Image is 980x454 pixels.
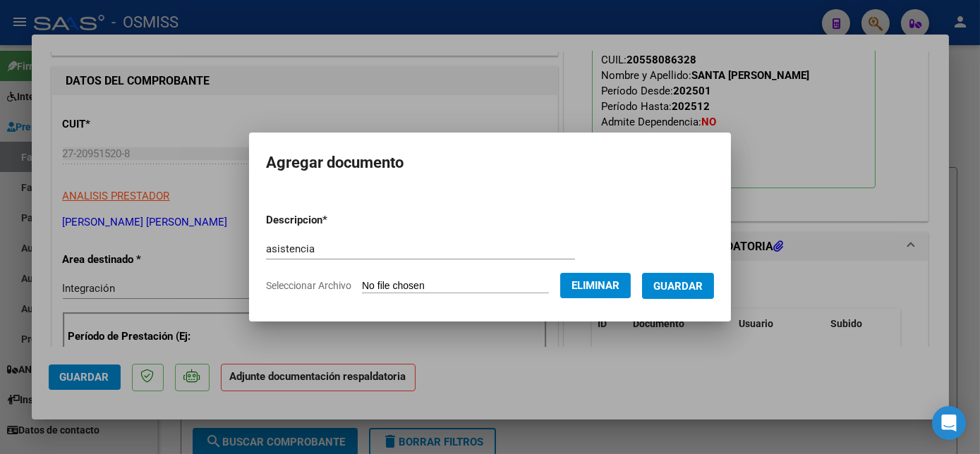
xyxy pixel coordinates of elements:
h2: Agregar documento [266,149,714,176]
span: Eliminar [571,279,619,292]
span: Guardar [653,280,703,293]
div: Open Intercom Messenger [932,406,966,440]
p: Descripcion [266,212,401,228]
button: Guardar [642,273,714,299]
span: Seleccionar Archivo [266,280,351,291]
button: Eliminar [560,273,631,298]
